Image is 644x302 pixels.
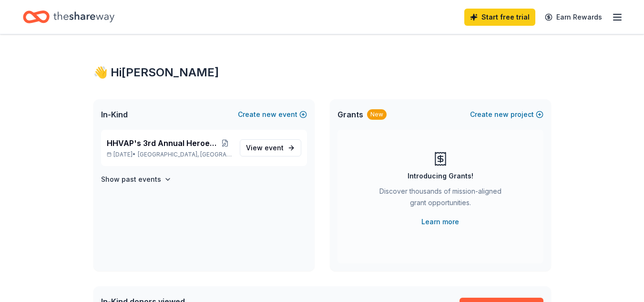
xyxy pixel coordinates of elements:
button: Createnewevent [238,109,307,120]
span: Grants [337,109,363,120]
h4: Show past events [101,174,161,185]
span: View [246,142,284,154]
span: In-Kind [101,109,128,120]
div: Discover thousands of mission-aligned grant opportunities. [376,186,505,212]
p: [DATE] • [107,151,232,158]
div: New [367,109,387,120]
span: event [265,144,284,152]
span: new [262,109,276,120]
button: Show past events [101,174,172,185]
button: Createnewproject [470,109,543,120]
div: Introducing Grants! [408,170,473,182]
span: new [494,109,509,120]
a: View event [240,139,301,156]
div: 👋 Hi [PERSON_NAME] [93,65,551,80]
span: HHVAP's 3rd Annual Heroes and Holidays [107,137,219,149]
a: Earn Rewards [539,9,608,26]
a: Learn more [421,216,459,228]
a: Start free trial [464,9,535,26]
a: Home [23,6,114,28]
span: [GEOGRAPHIC_DATA], [GEOGRAPHIC_DATA] [138,151,232,158]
